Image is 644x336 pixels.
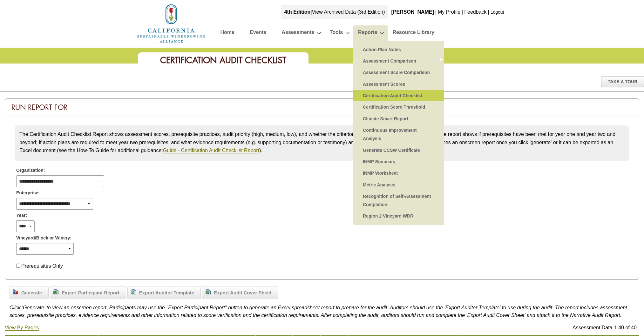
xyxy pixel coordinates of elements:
a: Region 2 Vineyard WDR [360,210,438,222]
a: Assessments [281,28,314,39]
span: » [439,58,443,64]
img: page_excel.png [206,289,211,294]
a: Resource Library [393,28,435,39]
a: Home [136,20,206,26]
div: | [487,5,490,19]
div: | [435,5,437,19]
p: The Certification Audit Checklist Report shows assessment scores, prerequisite practices, audit p... [19,130,625,155]
strong: 4th Edition [284,9,311,15]
a: Logout [491,10,504,15]
span: Vineyard/Block or Winery: [16,235,71,241]
a: Recognition of Self-Assessment Completion [360,191,438,211]
img: chart_bar.png [13,289,18,294]
span: Export Audit Cover Sheet [211,289,275,297]
a: Certification Score Threshold [360,101,438,113]
a: Guide - Certification Audit Checklist Report [163,148,259,153]
span: Export Auditor Template [136,289,197,297]
span: Year: [16,212,27,219]
div: Run Report For [5,99,639,116]
a: INMP Summary [360,156,438,167]
a: Generate [10,286,49,299]
div: Click 'Generate' to view an onscreen report. Participants may use the "Export Participant Report"... [10,301,634,319]
div: | [281,5,388,19]
span: Generate [18,289,45,297]
span: Export Participant Report [58,289,123,297]
a: Home [220,28,234,39]
a: Continuous Improvement Analysis [360,124,438,144]
span: Enterprise: [16,190,40,196]
b: [PERSON_NAME] [391,9,434,15]
a: INMP Worksheet [360,167,438,179]
span: Assessment Data 1-40 of 40 [573,325,637,330]
div: | [461,5,464,19]
a: View By Pages [5,325,39,331]
a: Feedback [464,9,486,15]
a: My Profile [438,9,460,15]
span: Certification Audit Checklist [160,55,286,66]
a: Export Audit Cover Sheet [202,286,278,299]
div: Take A Tour [601,76,644,87]
img: page_excel.png [131,289,136,294]
a: Action Plan Notes [360,44,438,55]
a: Generate CCSW Certificate [360,144,438,156]
a: Climate Smart Report [360,113,438,124]
a: Reports [358,28,377,39]
a: Certification Audit Checklist [360,90,438,101]
img: logo_cswa2x.png [136,3,206,44]
a: Assessment Comparison [360,55,438,67]
a: Assessment Scores [360,78,438,90]
a: Events [250,28,266,39]
a: Assessment Score Comparison [360,67,438,78]
label: Prerequisites Only [21,263,63,269]
a: Export Participant Report [50,286,126,299]
a: Tools [330,28,343,39]
img: page_excel.png [53,289,58,294]
a: Metric Analysis [360,179,438,191]
a: Export Auditor Template [127,286,201,299]
span: Organization: [16,167,45,174]
a: View Archived Data (3rd Edition) [312,9,385,15]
